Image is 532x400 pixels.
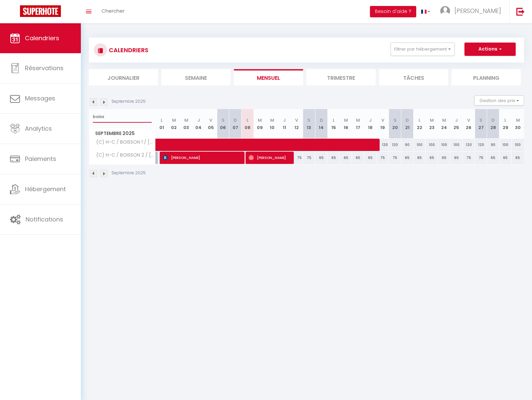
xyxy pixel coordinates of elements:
[290,109,303,139] th: 12
[89,69,158,85] li: Journalier
[234,69,303,85] li: Mensuel
[370,6,416,17] button: Besoin d'aide ?
[464,43,516,56] button: Actions
[340,152,352,164] div: 65
[391,43,454,56] button: Filtrer par hébergement
[217,109,229,139] th: 06
[419,117,421,123] abbr: L
[377,109,389,139] th: 19
[442,117,446,123] abbr: M
[90,152,157,159] span: (C) H-C / BOISSON 2 / [MEDICAL_DATA]
[438,152,450,164] div: 65
[295,117,298,123] abbr: V
[249,151,289,164] span: [PERSON_NAME]
[479,117,482,123] abbr: S
[180,109,192,139] th: 03
[499,109,512,139] th: 29
[440,6,450,16] img: ...
[377,152,389,164] div: 75
[414,152,426,164] div: 65
[161,117,163,123] abbr: L
[462,139,475,151] div: 120
[475,139,487,151] div: 120
[25,94,55,102] span: Messages
[406,117,409,123] abbr: D
[512,109,524,139] th: 30
[389,109,401,139] th: 20
[333,117,335,123] abbr: L
[90,139,157,146] span: (C) H-C / BOISSON 1 / [MEDICAL_DATA]
[161,69,231,85] li: Semaine
[475,109,487,139] th: 27
[438,139,450,151] div: 100
[344,117,348,123] abbr: M
[205,109,217,139] th: 05
[487,109,499,139] th: 28
[450,109,462,139] th: 25
[394,117,397,123] abbr: S
[234,117,237,123] abbr: D
[168,109,180,139] th: 02
[25,34,59,42] span: Calendriers
[242,109,254,139] th: 08
[491,117,495,123] abbr: D
[254,109,266,139] th: 09
[451,69,521,85] li: Planning
[475,152,487,164] div: 75
[315,152,327,164] div: 65
[25,155,56,163] span: Paiements
[512,152,524,164] div: 65
[270,117,274,123] abbr: M
[401,109,414,139] th: 21
[364,152,377,164] div: 65
[172,117,176,123] abbr: M
[278,109,291,139] th: 11
[5,3,25,23] button: Ouvrir le widget de chat LiveChat
[499,139,512,151] div: 100
[283,117,286,123] abbr: J
[101,7,124,14] span: Chercher
[504,117,506,123] abbr: L
[356,117,360,123] abbr: M
[320,117,323,123] abbr: D
[414,109,426,139] th: 22
[512,139,524,151] div: 100
[438,109,450,139] th: 24
[209,117,212,123] abbr: V
[327,152,340,164] div: 65
[25,64,64,72] span: Réservations
[107,43,148,58] h3: CALENDRIERS
[430,117,434,123] abbr: M
[25,124,52,133] span: Analytics
[20,5,61,17] img: Super Booking
[247,117,249,123] abbr: L
[352,152,364,164] div: 65
[303,109,315,139] th: 13
[369,117,372,123] abbr: J
[450,139,462,151] div: 100
[303,152,315,164] div: 75
[327,109,340,139] th: 15
[426,109,438,139] th: 23
[306,69,376,85] li: Trimestre
[516,7,525,16] img: logout
[266,109,278,139] th: 10
[462,109,475,139] th: 26
[315,109,327,139] th: 14
[389,152,401,164] div: 75
[364,109,377,139] th: 18
[197,117,200,123] abbr: J
[454,7,501,15] span: [PERSON_NAME]
[93,111,152,123] input: Rechercher un logement...
[401,152,414,164] div: 65
[290,152,303,164] div: 75
[467,117,470,123] abbr: V
[340,109,352,139] th: 16
[426,152,438,164] div: 65
[307,117,310,123] abbr: S
[379,69,448,85] li: Tâches
[352,109,364,139] th: 17
[516,117,520,123] abbr: M
[474,95,524,105] button: Gestion des prix
[111,170,146,176] p: Septembre 2025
